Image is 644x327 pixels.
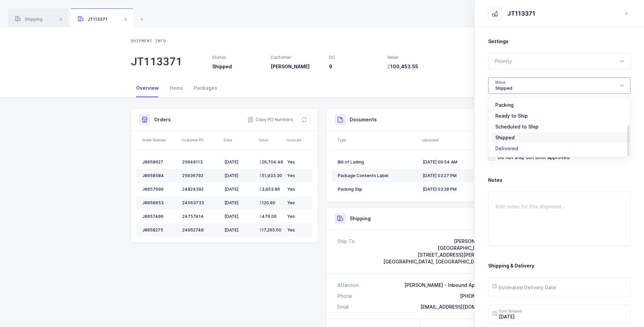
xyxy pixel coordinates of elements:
div: [DATE] 03:28 PM [423,187,502,192]
div: J0057699 [142,187,177,192]
div: J0058584 [142,173,177,178]
span: Yes [287,187,295,192]
h3: Notes [488,177,630,184]
div: Customer PO [182,137,220,143]
span: 100,453.55 [387,63,418,70]
span: Delivered [495,145,518,151]
div: Value [387,54,438,61]
div: Items [164,79,188,97]
span: 51,933.30 [259,173,282,178]
div: 25049113 [182,159,219,165]
span: Yes [287,159,295,165]
div: [DATE] [224,200,254,206]
div: J0056653 [142,200,177,206]
div: Customer [271,54,321,61]
h3: Documents [350,116,377,123]
span: Yes [287,227,295,233]
span: 476.00 [259,214,277,219]
h3: [PERSON_NAME] [271,63,321,70]
div: 25036702 [182,173,219,178]
div: Value [259,137,282,143]
span: 26,704.49 [259,159,283,165]
div: Package Contents Label [338,173,417,178]
h3: Shipping [350,215,371,222]
span: [GEOGRAPHIC_DATA], [GEOGRAPHIC_DATA], 32219 [383,259,502,264]
span: Packing [495,102,514,108]
div: [EMAIL_ADDRESS][DOMAIN_NAME] [420,304,502,310]
button: Copy PO Numbers [247,116,293,123]
span: Scheduled to Ship [495,124,538,130]
span: Yes [287,200,295,205]
div: [DATE] [224,173,254,178]
span: Yes [287,173,295,178]
div: Order Number [142,137,178,143]
div: Ship To [337,238,355,265]
div: Overview [131,79,164,97]
div: [DATE] [224,187,254,192]
div: [DATE] [224,159,254,165]
span: 3,953.86 [259,187,280,192]
div: J0057406 [142,214,177,219]
button: close drawer [622,10,630,18]
div: Bill of Lading [338,159,417,165]
div: [GEOGRAPHIC_DATA] - DC9 [383,245,502,252]
div: [PHONE_NUMBER] [460,293,502,299]
div: Packing Slip [338,187,417,192]
div: DC [329,54,379,61]
div: [PERSON_NAME] - Inbound Appointments [404,282,502,289]
div: Email [337,304,349,310]
div: Shipment info [131,38,182,44]
div: Packages [188,79,223,97]
h3: Shipping & Delivery [488,262,630,269]
h3: Settings [488,38,630,45]
div: [DATE] [224,214,254,219]
h3: Shipped [212,63,262,70]
span: Ready to Ship [495,113,528,119]
div: [DATE] [224,227,254,233]
div: J0058275 [142,227,177,233]
span: 17,265.00 [259,227,281,233]
div: 24757414 [182,214,219,219]
span: 120.90 [259,200,275,206]
h3: 9 [329,63,379,70]
span: JT113371 [78,17,107,22]
div: [STREET_ADDRESS][PERSON_NAME] [383,252,502,258]
div: Attention [337,282,359,289]
h3: Orders [154,116,171,123]
div: [PERSON_NAME], Inc [383,238,502,245]
div: Invoiced [287,137,310,143]
div: 24952748 [182,227,219,233]
span: Yes [287,214,295,219]
div: Date [224,137,255,143]
div: Uploaded [422,137,506,143]
div: JT113371 [507,10,535,18]
div: 24563733 [182,200,219,206]
span: Shipping [15,17,42,22]
div: 24824392 [182,187,219,192]
div: Status [212,54,262,61]
div: J0058627 [142,159,177,165]
span: Shipped [495,135,515,140]
div: Phone [337,293,352,299]
div: Type [337,137,418,143]
div: [DATE] 03:27 PM [423,173,502,178]
div: [DATE] 09:54 AM [423,159,502,165]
